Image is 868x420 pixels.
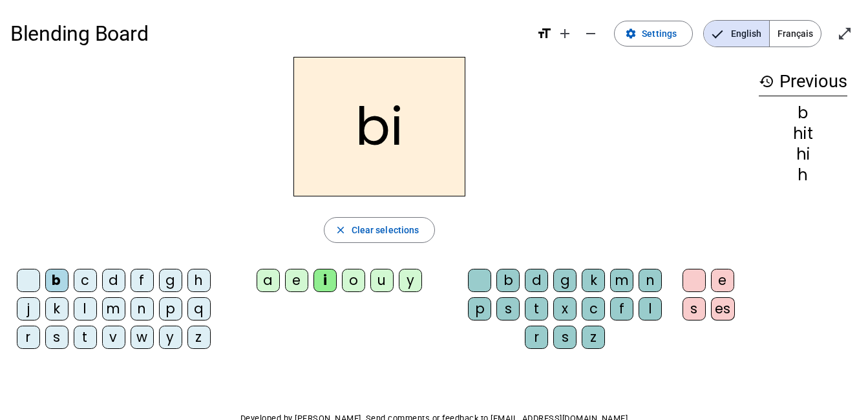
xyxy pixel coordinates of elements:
div: g [553,269,577,292]
div: s [683,297,706,320]
div: c [74,269,97,292]
div: l [74,297,97,320]
button: Increase font size [552,21,578,47]
div: f [610,297,633,320]
mat-icon: add [557,26,573,41]
div: h [187,269,211,292]
div: k [582,269,605,292]
div: r [17,326,40,349]
div: hit [759,126,847,142]
mat-icon: settings [625,28,637,39]
div: es [711,297,735,320]
div: q [187,297,211,320]
div: n [131,297,154,320]
div: g [159,269,182,292]
div: s [553,326,577,349]
div: h [759,167,847,183]
div: t [74,326,97,349]
div: p [468,297,491,320]
div: f [131,269,154,292]
div: m [102,297,125,320]
div: d [525,269,548,292]
span: Français [770,21,821,47]
div: y [399,269,422,292]
div: u [370,269,394,292]
div: e [711,269,734,292]
div: w [131,326,154,349]
div: z [582,326,605,349]
div: c [582,297,605,320]
div: b [759,105,847,121]
div: s [45,326,69,349]
div: k [45,297,69,320]
button: Decrease font size [578,21,604,47]
div: m [610,269,633,292]
div: hi [759,147,847,162]
mat-icon: format_size [536,26,552,41]
div: y [159,326,182,349]
div: o [342,269,365,292]
div: a [257,269,280,292]
button: Settings [614,21,693,47]
div: l [639,297,662,320]
div: i [313,269,337,292]
div: b [496,269,520,292]
div: d [102,269,125,292]
button: Enter full screen [832,21,858,47]
div: b [45,269,69,292]
div: x [553,297,577,320]
h1: Blending Board [10,13,526,54]
button: Clear selections [324,217,436,243]
div: v [102,326,125,349]
div: j [17,297,40,320]
div: r [525,326,548,349]
h3: Previous [759,67,847,96]
div: z [187,326,211,349]
span: Settings [642,26,677,41]
mat-icon: close [335,224,346,236]
mat-button-toggle-group: Language selection [703,20,821,47]
mat-icon: history [759,74,774,89]
div: s [496,297,520,320]
div: p [159,297,182,320]
span: English [704,21,769,47]
h2: bi [293,57,465,196]
mat-icon: remove [583,26,598,41]
mat-icon: open_in_full [837,26,852,41]
div: n [639,269,662,292]
div: e [285,269,308,292]
div: t [525,297,548,320]
span: Clear selections [352,222,419,238]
